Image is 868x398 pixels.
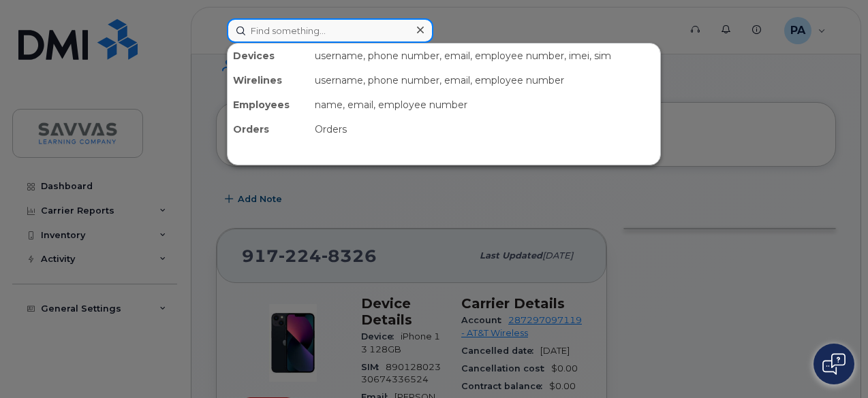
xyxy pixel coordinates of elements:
div: Employees [228,93,309,117]
div: Devices [228,44,309,68]
div: Wirelines [228,68,309,93]
div: Orders [309,117,660,142]
div: username, phone number, email, employee number, imei, sim [309,44,660,68]
div: Orders [228,117,309,142]
div: name, email, employee number [309,93,660,117]
div: username, phone number, email, employee number [309,68,660,93]
input: Find something... [227,18,433,43]
img: Open chat [822,353,846,375]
